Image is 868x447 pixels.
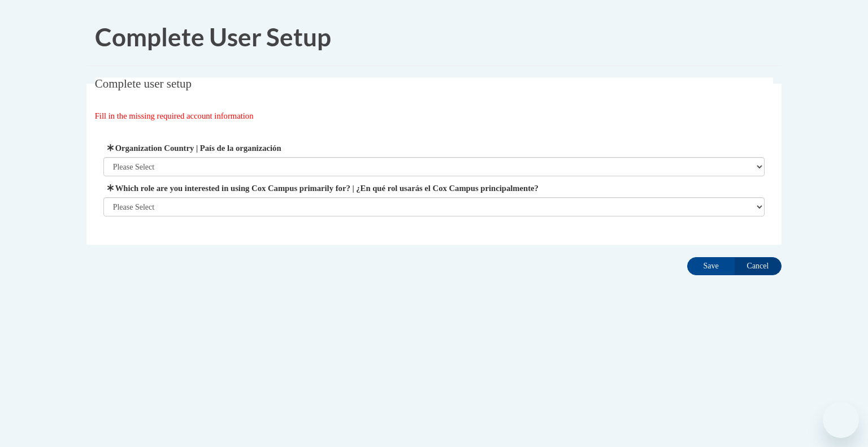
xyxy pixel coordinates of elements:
input: Save [687,257,735,275]
label: Which role are you interested in using Cox Campus primarily for? | ¿En qué rol usarás el Cox Camp... [103,182,765,194]
span: Fill in the missing required account information [95,111,254,120]
span: Complete user setup [95,77,192,90]
span: Complete User Setup [95,22,331,51]
label: Organization Country | País de la organización [103,142,765,154]
input: Cancel [734,257,782,275]
iframe: Button to launch messaging window [823,402,859,438]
